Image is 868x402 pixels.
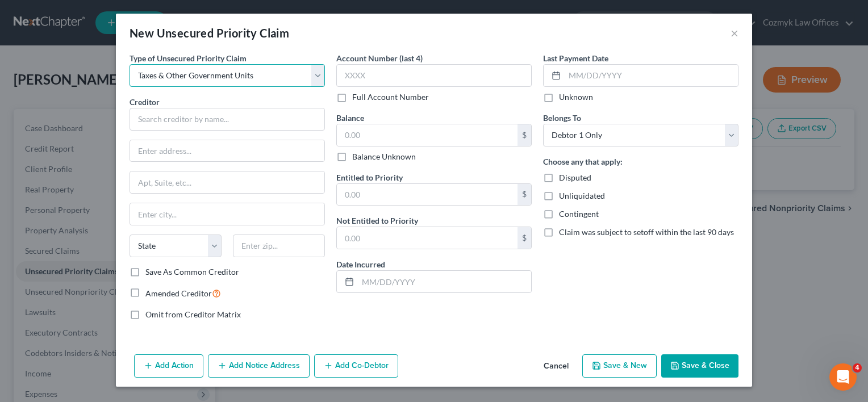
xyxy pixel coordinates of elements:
[559,191,605,200] span: Unliquidated
[582,354,657,378] button: Save & New
[559,173,591,182] span: Disputed
[535,355,578,378] button: Cancel
[134,354,203,378] button: Add Action
[130,140,324,162] input: Enter address...
[130,171,324,193] input: Apt, Suite, etc...
[543,113,581,123] span: Belongs To
[336,52,423,64] label: Account Number (last 4)
[518,124,531,146] div: $
[336,112,364,124] label: Balance
[314,354,398,378] button: Add Co-Debtor
[337,124,518,146] input: 0.00
[565,65,738,86] input: MM/DD/YYYY
[559,209,599,219] span: Contingent
[731,26,738,40] button: ×
[358,271,531,292] input: MM/DD/YYYY
[518,184,531,206] div: $
[543,52,608,64] label: Last Payment Date
[337,227,518,249] input: 0.00
[208,354,310,378] button: Add Notice Address
[130,203,324,225] input: Enter city...
[829,363,857,391] iframe: Intercom live chat
[853,363,862,372] span: 4
[130,25,289,41] div: New Unsecured Priority Claim
[130,97,160,107] span: Creditor
[233,235,325,257] input: Enter zip...
[336,171,403,183] label: Entitled to Priority
[336,64,532,87] input: XXXX
[130,108,325,131] input: Search creditor by name...
[130,53,247,63] span: Type of Unsecured Priority Claim
[352,91,429,103] label: Full Account Number
[661,354,738,378] button: Save & Close
[559,91,593,103] label: Unknown
[543,156,623,167] label: Choose any that apply:
[559,227,734,237] span: Claim was subject to setoff within the last 90 days
[518,227,531,249] div: $
[336,215,418,227] label: Not Entitled to Priority
[352,151,416,162] label: Balance Unknown
[145,288,212,298] span: Amended Creditor
[337,184,518,206] input: 0.00
[145,309,241,319] span: Omit from Creditor Matrix
[145,266,239,278] label: Save As Common Creditor
[336,258,385,270] label: Date Incurred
